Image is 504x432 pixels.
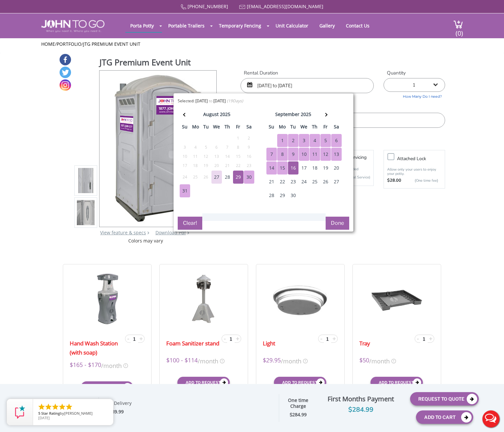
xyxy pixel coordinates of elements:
img: Call [181,4,186,10]
div: 19 [201,162,211,169]
div: $ [101,408,132,416]
img: 19 [90,273,125,325]
span: to [209,98,212,104]
div: 28 [222,171,233,184]
a: Contact Us [341,19,374,32]
div: 8 [277,148,288,161]
a: JTG Premium Event Unit [83,41,140,47]
div: 16 [288,161,298,174]
img: Review Rating [13,406,27,419]
div: 13 [211,153,222,160]
div: 27 [331,175,342,188]
input: Start date | End date [241,78,374,93]
div: 16 [244,153,254,160]
div: 11 [310,148,320,161]
div: 6 [211,144,222,151]
div: 10 [180,153,190,160]
label: Rental Duration [241,70,374,76]
strong: $28.00 [387,177,401,184]
div: 13 [331,148,342,161]
a: Tray [359,339,370,348]
span: - [417,335,419,342]
button: Live Chat [478,406,504,432]
div: 29 [233,171,243,184]
button: Add to request [370,377,423,388]
div: 29 [277,189,288,202]
th: su [266,122,277,134]
a: Unit Calculator [271,19,313,32]
div: 24 [299,175,309,188]
a: Hand Wash Station (with soap) [70,339,124,357]
button: Clear! [178,217,202,230]
li:  [65,403,73,411]
div: 7 [222,144,233,151]
span: /month [101,360,122,370]
a: Twitter [60,67,71,78]
div: 2 [288,134,298,147]
th: we [298,122,309,134]
span: + [429,335,432,342]
span: [PERSON_NAME] [64,411,93,416]
div: 2025 [220,110,230,119]
div: 31 [180,184,190,197]
span: - [320,335,322,342]
div: 25 [310,175,320,188]
p: Allow only your users to enjoy your potty. [387,167,441,176]
span: 5 [38,411,40,416]
span: $50 [359,356,369,365]
span: 19 [228,98,233,104]
div: 9 [244,144,254,151]
a: [PHONE_NUMBER] [188,3,228,9]
img: 19 [189,273,218,325]
div: 6 [331,134,342,147]
span: Selected: [178,98,194,104]
span: /month [281,356,301,365]
img: icon [220,359,225,363]
span: + [236,335,239,342]
a: Foam Sanitizer stand [166,339,219,348]
label: Quantity [384,70,445,76]
div: 8 [233,144,243,151]
button: Add to request [177,377,230,388]
div: Colors may vary [74,238,217,244]
div: 15 [277,161,288,174]
th: mo [277,122,288,134]
div: 3 [299,134,309,147]
button: Add to request [274,377,326,388]
button: Request To Quote [410,392,479,406]
th: sa [243,122,254,134]
b: [DATE] [213,98,226,104]
a: Facebook [60,54,71,65]
div: 10 [299,148,309,161]
div: 30 [288,189,298,202]
th: tu [201,122,211,134]
p: {One time fee} [405,177,438,184]
div: 1 [233,135,243,142]
h1: JTG Premium Event Unit [99,57,217,70]
span: (0) [455,24,463,38]
h3: Attached lock [397,155,448,163]
li:  [58,403,66,411]
li:  [51,403,59,411]
a: [EMAIL_ADDRESS][DOMAIN_NAME] [247,3,323,9]
div: 3 [180,144,190,151]
div: 4 [310,134,320,147]
div: 2025 [301,110,311,119]
strong: One time Charge [288,397,308,409]
th: fr [233,122,243,134]
div: 23 [244,162,254,169]
span: - [127,335,129,342]
li:  [45,403,52,411]
th: fr [320,122,331,134]
div: 12 [320,148,331,161]
button: Add to request [81,381,133,393]
div: 18 [190,162,201,169]
div: 23 [288,175,298,188]
li:  [38,403,45,411]
div: august [203,110,219,119]
div: $284.99 [317,405,405,415]
span: [DATE] [38,415,50,420]
div: 12 [201,153,211,160]
img: icon [123,363,128,368]
a: Instagram [60,79,71,91]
